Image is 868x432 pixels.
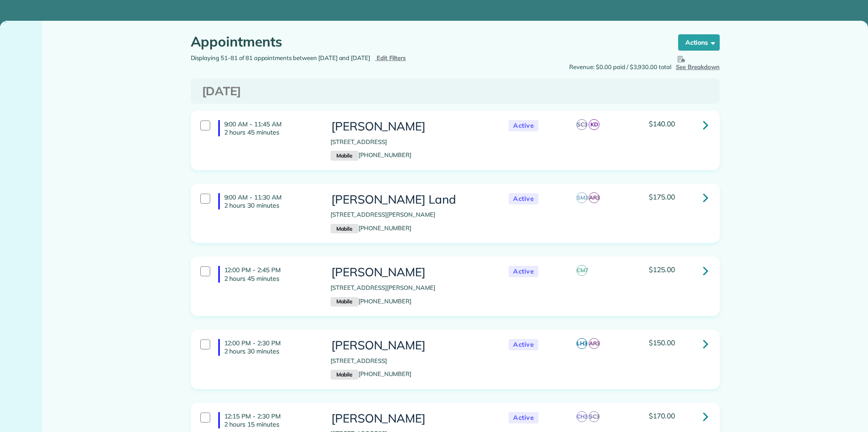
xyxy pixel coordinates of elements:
h1: Appointments [191,34,661,49]
small: Mobile [330,297,359,307]
h3: [PERSON_NAME] [330,412,491,425]
span: Edit Filters [377,54,406,61]
h3: [DATE] [202,85,708,98]
span: Active [509,412,538,423]
a: Mobile[PHONE_NUMBER] [330,297,411,305]
p: 2 hours 45 minutes [224,128,317,136]
h3: [PERSON_NAME] [330,266,491,279]
span: Revenue: $0.00 paid / $3,930.00 total [569,63,671,72]
div: Displaying 51-81 of 81 appointments between [DATE] and [DATE] [184,54,455,63]
h4: 12:15 PM - 2:30 PM [218,412,317,428]
h4: 12:00 PM - 2:30 PM [218,339,317,355]
small: Mobile [330,370,359,380]
p: [STREET_ADDRESS][PERSON_NAME] [330,283,491,293]
span: Active [509,266,538,277]
p: [STREET_ADDRESS] [330,138,491,147]
span: $175.00 [649,192,675,201]
small: Mobile [330,151,359,161]
span: LH3 [576,338,587,349]
p: [STREET_ADDRESS] [330,357,491,366]
a: Mobile[PHONE_NUMBER] [330,370,411,377]
span: KD [589,119,599,130]
span: AR3 [589,338,599,349]
span: $170.00 [649,411,675,420]
h4: 9:00 AM - 11:30 AM [218,193,317,209]
span: AR3 [589,192,599,203]
button: See Breakdown [676,54,720,72]
span: See Breakdown [676,54,720,70]
p: [STREET_ADDRESS][PERSON_NAME] [330,210,491,219]
p: 2 hours 15 minutes [224,420,317,428]
span: Active [509,193,538,204]
span: Active [509,339,538,350]
h4: 12:00 PM - 2:45 PM [218,266,317,282]
a: Edit Filters [375,54,406,61]
span: SC3 [589,411,599,422]
span: $125.00 [649,265,675,274]
p: 2 hours 30 minutes [224,201,317,209]
span: SM3 [576,192,587,203]
p: 2 hours 45 minutes [224,274,317,283]
p: 2 hours 30 minutes [224,347,317,355]
h3: [PERSON_NAME] [330,120,491,133]
a: Mobile[PHONE_NUMBER] [330,151,411,158]
span: CM7 [576,265,587,276]
span: $150.00 [649,338,675,347]
h3: [PERSON_NAME] [330,339,491,352]
span: Active [509,120,538,131]
small: Mobile [330,224,359,234]
span: $140.00 [649,119,675,128]
span: CH3 [576,411,587,422]
a: Mobile[PHONE_NUMBER] [330,224,411,232]
h4: 9:00 AM - 11:45 AM [218,120,317,136]
h3: [PERSON_NAME] Land [330,193,491,206]
span: SC3 [576,119,587,130]
button: Actions [678,34,720,51]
